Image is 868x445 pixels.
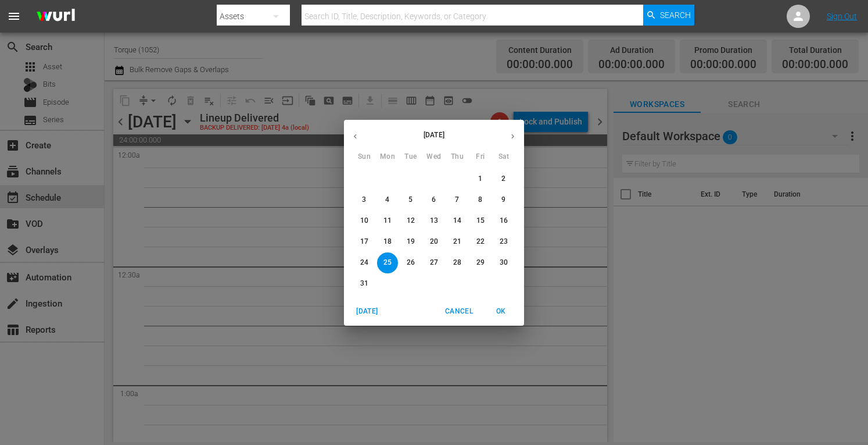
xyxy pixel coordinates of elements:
[407,237,415,247] p: 19
[470,190,491,211] button: 8
[349,302,386,321] button: [DATE]
[478,195,482,205] p: 8
[383,237,392,247] p: 18
[487,305,515,318] span: OK
[408,195,413,205] p: 5
[400,190,421,211] button: 5
[478,174,482,184] p: 1
[493,169,514,190] button: 2
[424,252,444,273] button: 27
[354,190,375,211] button: 3
[470,169,491,190] button: 1
[493,211,514,232] button: 16
[493,252,514,273] button: 30
[430,258,438,268] p: 27
[500,237,508,247] p: 23
[400,252,421,273] button: 26
[447,211,468,232] button: 14
[377,252,398,273] button: 25
[400,232,421,252] button: 19
[360,237,368,247] p: 17
[432,195,436,205] p: 6
[360,279,368,289] p: 31
[447,190,468,211] button: 7
[453,216,461,226] p: 14
[447,232,468,252] button: 21
[493,151,514,163] span: Sat
[470,252,491,273] button: 29
[501,195,505,205] p: 9
[354,151,375,163] span: Sun
[424,232,444,252] button: 20
[493,190,514,211] button: 9
[470,151,491,163] span: Fri
[453,258,461,268] p: 28
[28,3,84,30] img: ans4CAIJ8jUAAAAAAAAAAAAAAAAAAAAAAAAgQb4GAAAAAAAAAAAAAAAAAAAAAAAAJMjXAAAAAAAAAAAAAAAAAAAAAAAAgAT5G...
[493,232,514,252] button: 23
[407,258,415,268] p: 26
[377,232,398,252] button: 18
[354,211,375,232] button: 10
[476,258,485,268] p: 29
[470,232,491,252] button: 22
[430,216,438,226] p: 13
[367,130,501,140] p: [DATE]
[377,190,398,211] button: 4
[476,216,485,226] p: 15
[453,237,461,247] p: 21
[455,195,459,205] p: 7
[424,211,444,232] button: 13
[353,305,381,318] span: [DATE]
[400,211,421,232] button: 12
[7,9,21,23] span: menu
[400,151,421,163] span: Tue
[440,302,478,321] button: Cancel
[447,252,468,273] button: 28
[500,216,508,226] p: 16
[424,151,444,163] span: Wed
[500,258,508,268] p: 30
[424,190,444,211] button: 6
[827,12,857,21] a: Sign Out
[476,237,485,247] p: 22
[354,273,375,294] button: 31
[362,195,366,205] p: 3
[501,174,505,184] p: 2
[445,305,473,318] span: Cancel
[377,151,398,163] span: Mon
[354,252,375,273] button: 24
[482,302,519,321] button: OK
[430,237,438,247] p: 20
[377,211,398,232] button: 11
[354,232,375,252] button: 17
[447,151,468,163] span: Thu
[407,216,415,226] p: 12
[360,258,368,268] p: 24
[383,216,392,226] p: 11
[385,195,389,205] p: 4
[470,211,491,232] button: 15
[360,216,368,226] p: 10
[383,258,392,268] p: 25
[660,5,691,26] span: Search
